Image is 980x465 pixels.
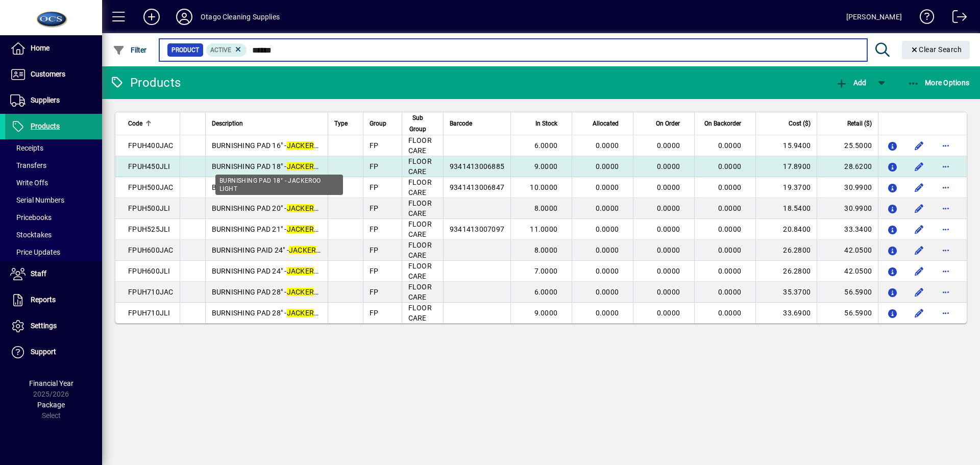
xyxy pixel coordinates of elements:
[817,261,878,282] td: 42.0500
[902,41,970,59] button: Clear
[846,9,902,25] div: [PERSON_NAME]
[718,141,742,150] span: 0.0000
[911,137,927,154] button: Edit
[212,309,348,317] span: BURNISHING PAD 28" - OO LIGHT
[755,135,817,156] td: 15.9400
[5,313,102,339] a: Settings
[212,204,348,212] span: BURNISHING PAD 20" - OO LIGHT
[31,96,60,104] span: Suppliers
[287,141,314,150] em: JACKER
[128,225,170,233] span: FPUH525JLI
[370,118,386,129] span: Group
[535,118,557,129] span: In Stock
[701,118,750,129] div: On Backorder
[370,118,396,129] div: Group
[657,162,680,170] span: 0.0000
[128,288,174,296] span: FPUH710JAC
[718,267,742,275] span: 0.0000
[215,175,343,195] div: BURNISHING PAD 18" - JACKEROO LIGHT
[5,339,102,365] a: Support
[201,9,280,25] div: Otago Cleaning Supplies
[10,144,43,152] span: Receipts
[370,267,379,275] span: FP
[128,204,170,212] span: FPUH500JLI
[5,243,102,261] a: Price Updates
[534,141,558,150] span: 6.0000
[212,141,325,150] span: BURNISHING PAD 16" - OO
[755,219,817,240] td: 20.8400
[31,322,57,330] span: Settings
[287,204,314,212] em: JACKER
[755,261,817,282] td: 26.2800
[128,309,170,317] span: FPUH710JLI
[334,118,348,129] span: Type
[817,156,878,177] td: 28.6200
[37,401,65,409] span: Package
[657,309,680,317] span: 0.0000
[640,118,689,129] div: On Order
[847,118,872,129] span: Retail ($)
[657,141,680,150] span: 0.0000
[10,161,46,169] span: Transfers
[596,141,619,150] span: 0.0000
[5,226,102,243] a: Stocktakes
[657,225,680,233] span: 0.0000
[718,246,742,254] span: 0.0000
[370,183,379,191] span: FP
[408,262,432,280] span: FLOOR CARE
[718,204,742,212] span: 0.0000
[212,118,243,129] span: Description
[334,118,357,129] div: Type
[704,118,741,129] span: On Backorder
[450,225,504,233] span: 9341413007097
[31,70,65,78] span: Customers
[908,79,970,87] span: More Options
[938,242,954,258] button: More options
[408,112,437,135] div: Sub Group
[212,118,322,129] div: Description
[287,267,314,275] em: JACKER
[135,8,168,26] button: Add
[755,282,817,303] td: 35.3700
[370,141,379,150] span: FP
[657,204,680,212] span: 0.0000
[817,240,878,261] td: 42.0500
[5,191,102,209] a: Serial Numbers
[938,158,954,175] button: More options
[817,198,878,219] td: 30.9900
[534,267,558,275] span: 7.0000
[596,162,619,170] span: 0.0000
[128,246,174,254] span: FPUH600JAC
[212,288,325,296] span: BURNISHING PAD 28" - OO
[110,41,150,59] button: Filter
[212,162,348,170] span: BURNISHING PAD 18" - OO LIGHT
[113,46,147,54] span: Filter
[128,141,174,150] span: FPUH400JAC
[450,183,504,191] span: 9341413006847
[938,284,954,300] button: More options
[534,246,558,254] span: 8.0000
[938,221,954,237] button: More options
[212,246,327,254] span: BURNISHING PAID 24" - OO
[5,209,102,226] a: Pricebooks
[5,287,102,313] a: Reports
[912,2,935,35] a: Knowledge Base
[817,177,878,198] td: 30.9900
[10,179,48,187] span: Write Offs
[212,267,348,275] span: BURNISHING PAD 24" - OO LIGHT
[212,225,348,233] span: BURNISHING PAD 21" - OO LIGHT
[171,45,199,55] span: Product
[657,246,680,254] span: 0.0000
[5,36,102,61] a: Home
[408,241,432,259] span: FLOOR CARE
[911,221,927,237] button: Edit
[755,303,817,323] td: 33.6900
[408,220,432,238] span: FLOOR CARE
[31,348,56,356] span: Support
[718,183,742,191] span: 0.0000
[938,137,954,154] button: More options
[5,157,102,174] a: Transfers
[911,263,927,279] button: Edit
[10,231,52,239] span: Stocktakes
[5,261,102,287] a: Staff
